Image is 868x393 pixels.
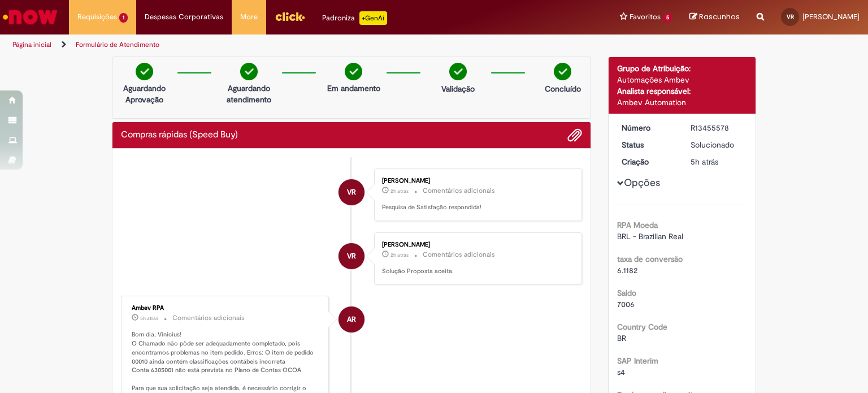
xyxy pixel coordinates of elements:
[12,40,51,49] a: Página inicial
[140,315,158,322] time: 28/08/2025 08:13:39
[382,267,570,276] p: Solução Proposta aceita.
[76,40,159,49] a: Formulário de Atendimento
[617,322,667,332] b: Country Code
[691,156,743,167] div: 28/08/2025 07:59:41
[382,203,570,212] p: Pesquisa de Satisfação respondida!
[802,12,860,21] span: [PERSON_NAME]
[327,83,380,94] p: Em andamento
[338,179,364,205] div: Vinicius Rocha
[691,139,743,150] div: Solucionado
[338,306,364,332] div: Ambev RPA
[240,63,258,80] img: check-circle-green.png
[630,11,661,23] span: Favoritos
[617,299,635,309] span: 7006
[390,188,409,195] time: 28/08/2025 11:05:35
[567,128,582,142] button: Adicionar anexos
[613,139,683,150] dt: Status
[613,156,683,167] dt: Criação
[390,252,409,258] span: 2h atrás
[1,6,59,28] img: ServiceNow
[689,12,740,23] a: Rascunhos
[347,306,356,333] span: AR
[132,305,320,312] div: Ambev RPA
[275,8,305,25] img: click_logo_yellow_360x200.png
[617,265,637,275] span: 6.1182
[359,11,387,25] p: +GenAi
[382,241,570,248] div: [PERSON_NAME]
[617,97,748,108] div: Ambev Automation
[347,179,356,206] span: VR
[617,74,748,85] div: Automações Ambev
[699,11,740,22] span: Rascunhos
[140,315,158,322] span: 5h atrás
[117,83,172,105] p: Aguardando Aprovação
[613,122,683,133] dt: Número
[423,186,495,196] small: Comentários adicionais
[423,250,495,260] small: Comentários adicionais
[322,11,387,25] div: Padroniza
[691,157,718,167] span: 5h atrás
[617,254,683,264] b: taxa de conversão
[617,63,748,74] div: Grupo de Atribuição:
[222,83,276,105] p: Aguardando atendimento
[449,63,467,80] img: check-circle-green.png
[617,333,626,343] span: BR
[617,356,658,366] b: SAP Interim
[617,220,658,230] b: RPA Moeda
[172,313,245,323] small: Comentários adicionais
[345,63,362,80] img: check-circle-green.png
[136,63,153,80] img: check-circle-green.png
[347,243,356,270] span: VR
[787,13,794,20] span: VR
[617,231,683,241] span: BRL - Brazilian Real
[390,188,409,195] span: 2h atrás
[545,83,581,94] p: Concluído
[617,367,625,377] span: s4
[617,288,636,298] b: Saldo
[119,13,128,23] span: 1
[441,83,475,94] p: Validação
[8,34,570,55] ul: Trilhas de página
[145,11,223,23] span: Despesas Corporativas
[663,13,672,23] span: 5
[617,85,748,97] div: Analista responsável:
[554,63,571,80] img: check-circle-green.png
[338,243,364,269] div: Vinicius Rocha
[121,130,238,140] h2: Compras rápidas (Speed Buy) Histórico de tíquete
[691,157,718,167] time: 28/08/2025 07:59:41
[691,122,743,133] div: R13455578
[240,11,258,23] span: More
[382,178,570,184] div: [PERSON_NAME]
[77,11,117,23] span: Requisições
